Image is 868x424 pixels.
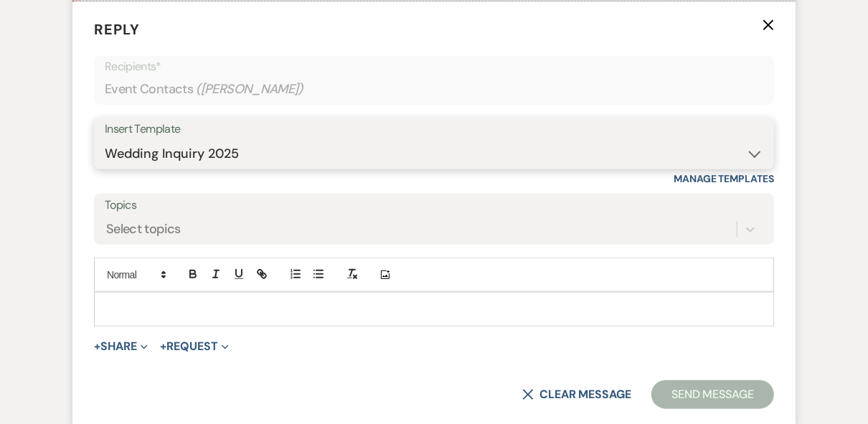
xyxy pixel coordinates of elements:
button: Clear message [522,389,631,400]
div: Select topics [106,220,181,240]
span: ( [PERSON_NAME] ) [196,80,303,99]
span: + [94,341,100,352]
p: Recipients* [105,57,763,76]
button: Send Message [651,380,774,409]
label: Topics [105,195,763,216]
button: Share [94,341,148,352]
div: Insert Template [105,119,763,140]
button: Request [161,341,229,352]
span: Reply [94,20,140,39]
div: Event Contacts [105,75,763,103]
a: Manage Templates [674,172,774,185]
span: + [161,341,167,352]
